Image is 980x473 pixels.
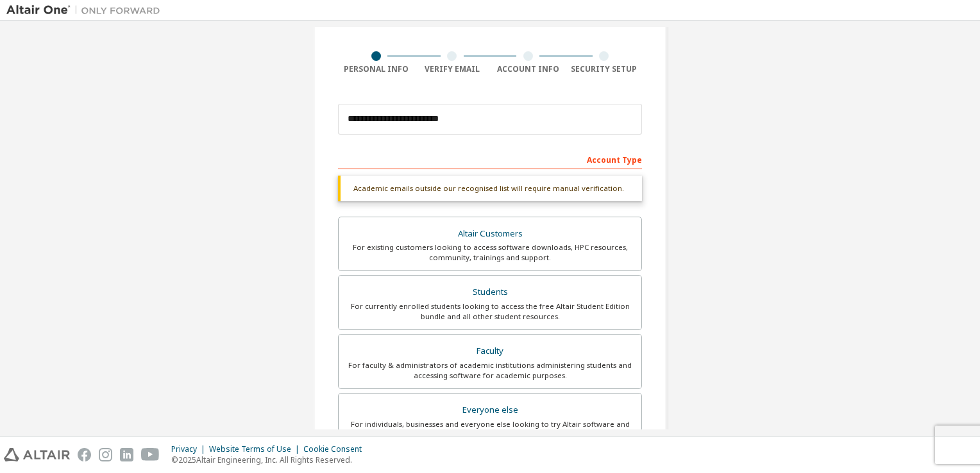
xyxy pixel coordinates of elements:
[303,444,369,454] div: Cookie Consent
[171,454,369,465] p: © 2025 Altair Engineering, Inc. All Rights Reserved.
[338,64,414,74] div: Personal Info
[6,4,167,17] img: Altair One
[338,149,642,169] div: Account Type
[346,301,634,322] div: For currently enrolled students looking to access the free Altair Student Edition bundle and all ...
[566,64,643,74] div: Security Setup
[78,448,91,461] img: facebook.svg
[414,64,491,74] div: Verify Email
[4,448,70,461] img: altair_logo.svg
[209,444,303,454] div: Website Terms of Use
[346,419,634,440] div: For individuals, businesses and everyone else looking to try Altair software and explore our prod...
[338,176,642,201] div: Academic emails outside our recognised list will require manual verification.
[346,225,634,243] div: Altair Customers
[141,448,160,461] img: youtube.svg
[120,448,133,461] img: linkedin.svg
[346,242,634,263] div: For existing customers looking to access software downloads, HPC resources, community, trainings ...
[346,401,634,419] div: Everyone else
[490,64,566,74] div: Account Info
[346,342,634,360] div: Faculty
[346,283,634,301] div: Students
[346,360,634,381] div: For faculty & administrators of academic institutions administering students and accessing softwa...
[171,444,209,454] div: Privacy
[99,448,112,461] img: instagram.svg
